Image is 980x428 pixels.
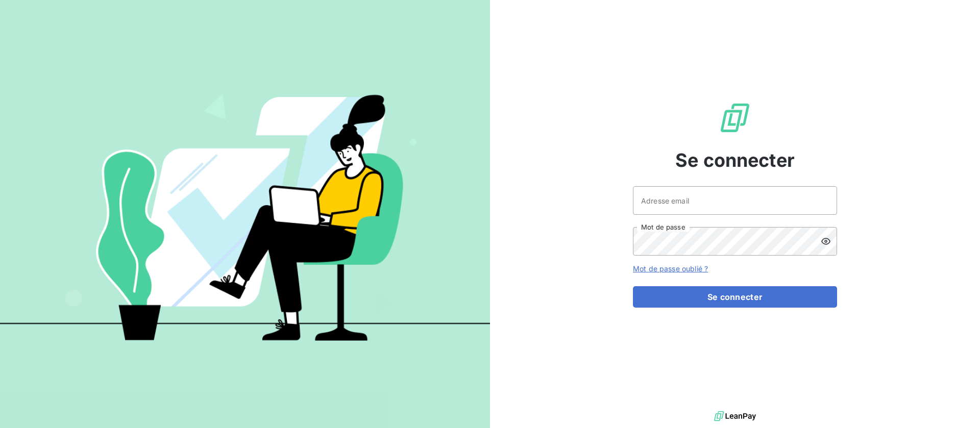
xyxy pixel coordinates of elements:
a: Mot de passe oublié ? [633,264,708,273]
input: placeholder [633,186,837,215]
img: Logo LeanPay [719,102,751,134]
span: Se connecter [675,146,795,174]
button: Se connecter [633,286,837,308]
img: logo [714,409,756,424]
